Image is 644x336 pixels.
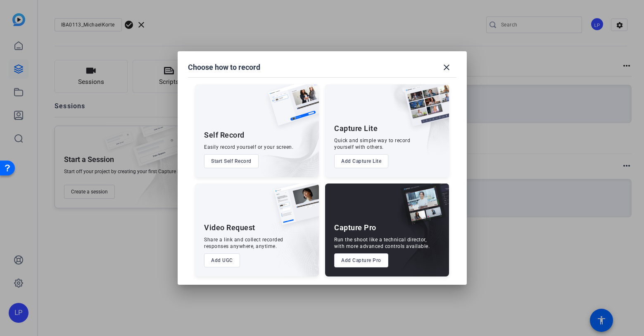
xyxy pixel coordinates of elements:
div: Easily record yourself or your screen. [204,144,293,150]
img: ugc-content.png [268,183,319,234]
div: Quick and simple way to record yourself with others. [334,137,410,150]
div: Share a link and collect recorded responses anywhere, anytime. [204,236,283,250]
div: Capture Lite [334,124,378,133]
div: Run the shoot like a technical director, with more advanced controls available. [334,236,430,250]
h1: Choose how to record [188,62,260,72]
div: Video Request [204,223,255,233]
div: Self Record [204,130,245,140]
mat-icon: close [442,62,452,72]
img: embarkstudio-self-record.png [247,102,319,177]
img: self-record.png [262,84,319,134]
button: Start Self Record [204,154,259,168]
img: capture-lite.png [398,84,449,135]
div: Capture Pro [334,223,376,233]
button: Add UGC [204,253,240,267]
img: embarkstudio-ugc-content.png [271,209,319,276]
img: embarkstudio-capture-lite.png [375,84,449,167]
img: embarkstudio-capture-pro.png [388,194,449,276]
img: capture-pro.png [394,183,449,234]
button: Add Capture Pro [334,253,388,267]
button: Add Capture Lite [334,154,388,168]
